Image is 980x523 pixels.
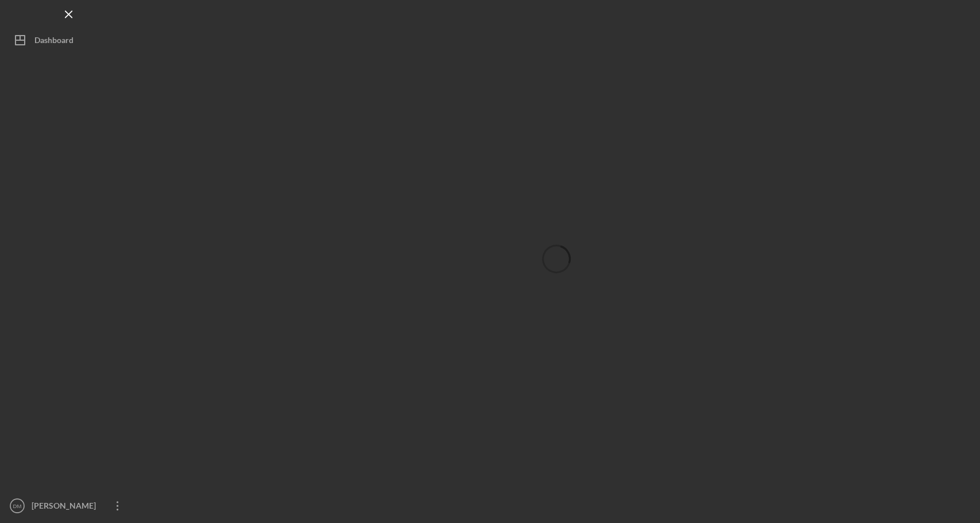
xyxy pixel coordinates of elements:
[13,503,22,509] text: DM
[6,29,132,52] button: Dashboard
[6,494,132,517] button: DM[PERSON_NAME]
[34,29,73,55] div: Dashboard
[29,494,103,520] div: [PERSON_NAME]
